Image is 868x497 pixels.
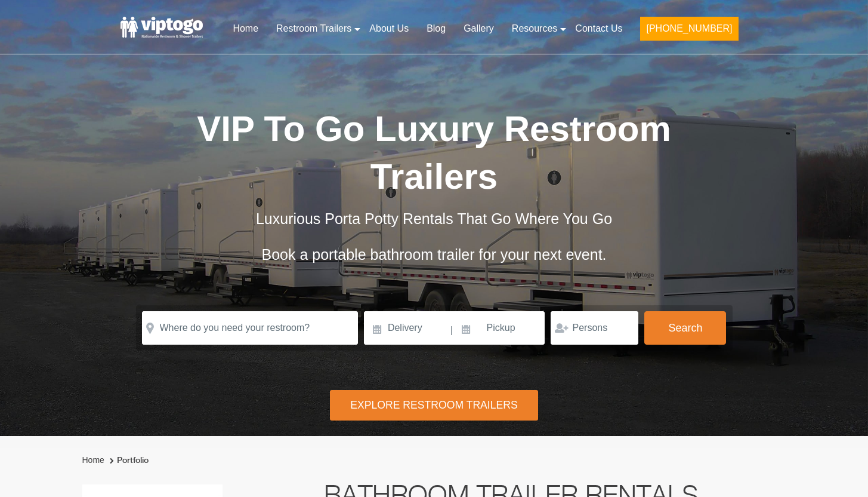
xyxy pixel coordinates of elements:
[364,311,449,345] input: Delivery
[450,311,453,349] span: |
[644,311,726,345] button: Search
[107,453,149,468] li: Portfolio
[455,311,545,345] input: Pickup
[330,390,538,421] div: Explore Restroom Trailers
[142,311,358,345] input: Where do you need your restroom?
[455,16,503,42] a: Gallery
[197,109,671,197] span: VIP To Go Luxury Restroom Trailers
[566,16,631,42] a: Contact Us
[551,311,638,345] input: Persons
[261,246,606,263] span: Book a portable bathroom trailer for your next event.
[256,210,612,227] span: Luxurious Porta Potty Rentals That Go Where You Go
[418,16,455,42] a: Blog
[82,455,104,465] a: Home
[267,16,360,42] a: Restroom Trailers
[360,16,418,42] a: About Us
[640,17,738,41] button: [PHONE_NUMBER]
[503,16,566,42] a: Resources
[631,16,747,48] a: [PHONE_NUMBER]
[224,16,267,42] a: Home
